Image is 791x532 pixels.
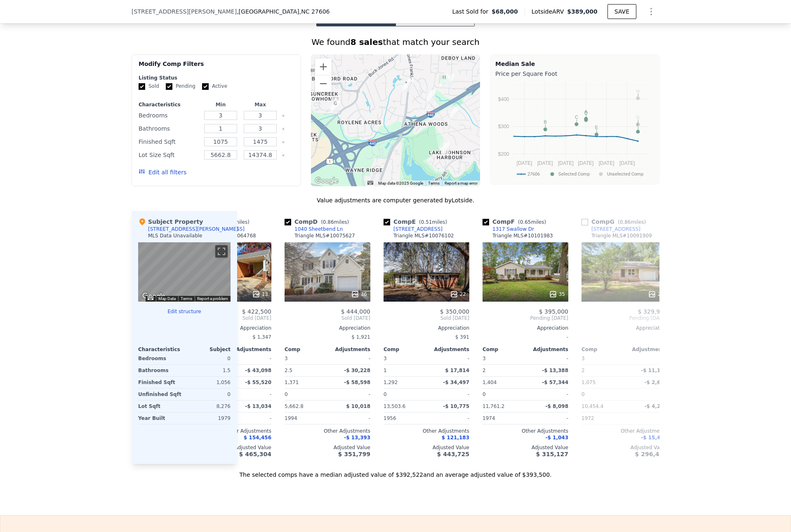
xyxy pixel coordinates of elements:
input: Pending [166,83,172,90]
div: Price per Square Foot [495,68,654,80]
span: -$ 10,775 [443,403,469,409]
span: 3 [384,356,387,361]
text: H [636,89,640,94]
span: , [GEOGRAPHIC_DATA] [237,7,330,16]
div: 1040 Sheetbend Ln [440,141,450,155]
span: Pending [DATE] [483,315,568,321]
button: Show Options [643,3,659,20]
div: 2.5 [285,365,326,376]
span: -$ 11,182 [641,368,667,373]
span: ( miles) [515,219,549,225]
span: $ 422,500 [242,308,271,315]
div: Median Sale [495,60,654,68]
a: Report a problem [197,296,228,301]
span: $ 391 [455,334,469,340]
div: 1 [384,365,425,376]
strong: 8 sales [351,37,383,47]
a: 1317 Swallow Dr [483,226,534,232]
div: 0 [186,353,231,364]
div: Subject [184,346,231,353]
input: Active [202,83,209,90]
span: -$ 55,520 [245,380,271,385]
label: Pending [166,83,195,90]
span: 11,761.2 [483,403,504,409]
span: -$ 8,098 [546,403,568,409]
button: Toggle fullscreen view [215,245,228,258]
span: $ 121,183 [442,435,469,441]
span: ( miles) [416,219,450,225]
div: Lot Size Sqft [139,149,199,161]
div: 1.5 [186,365,231,376]
div: We found that match your search [132,36,659,48]
span: $68,000 [492,7,518,16]
div: Appreciation [581,325,667,331]
div: Triangle MLS # 10101983 [492,232,553,239]
div: - [329,389,370,400]
div: - [527,353,568,364]
text: Selected Comp [558,171,590,177]
div: 1317 Swallow Dr [450,105,459,119]
div: Comp E [384,218,450,226]
span: ( miles) [614,219,649,225]
button: Edit structure [138,308,231,315]
div: - [329,353,370,364]
button: SAVE [607,4,636,19]
div: Appreciation [483,325,568,331]
span: ( miles) [318,219,352,225]
a: [STREET_ADDRESS] [581,226,640,232]
a: Terms (opens in new tab) [428,181,440,185]
div: 1317 Swallow Dr [492,226,534,232]
div: 1009 Athens Drive Drive [426,89,436,103]
div: 2 [581,365,623,376]
span: 0.51 [421,219,432,225]
span: Map data ©2025 Google [378,181,423,185]
span: $ 443,725 [437,451,469,457]
span: Sold [DATE] [384,315,469,321]
span: -$ 15,459 [641,435,667,441]
div: Adjustments [327,346,370,353]
div: - [581,331,667,343]
button: Zoom out [315,75,332,92]
div: [STREET_ADDRESS] [591,226,640,232]
div: - [428,353,469,364]
label: Active [202,83,227,90]
div: - [329,412,370,424]
div: - [230,353,271,364]
div: 5805 Farm Gate Rd [331,99,340,113]
div: 1994 [285,412,326,424]
span: -$ 34,497 [443,380,469,385]
span: Pending [DATE] [581,315,667,321]
span: 0 [483,391,486,397]
span: -$ 2,615 [645,380,667,385]
span: 13,503.6 [384,403,405,409]
div: Comp [581,346,624,353]
span: $ 17,814 [445,368,469,373]
div: 1974 [483,412,524,424]
text: 27606 [527,171,540,177]
span: $ 315,127 [536,451,568,457]
div: - [483,331,568,343]
div: - [230,412,271,424]
span: $ 296,417 [635,451,667,457]
span: 3 [483,356,486,361]
div: 35 [549,290,565,298]
label: Sold [139,83,159,90]
div: 5208 Melbourne Rd [440,73,449,87]
div: Modify Comp Filters [139,60,294,75]
div: Street View [138,242,231,302]
div: Triangle MLS # 10091909 [591,232,652,239]
a: [STREET_ADDRESS] [384,226,443,232]
div: Max [242,101,278,108]
div: - [230,389,271,400]
div: Map [138,242,231,302]
text: [DATE] [619,160,635,166]
span: 0 [384,391,387,397]
span: $ 10,018 [346,403,370,409]
div: 22 [450,290,466,298]
div: Unfinished Sqft [138,389,183,400]
div: Other Adjustments [285,428,370,434]
div: - [626,389,667,400]
a: Report a map error [445,181,478,185]
div: 8,276 [186,401,231,412]
div: The selected comps have a median adjusted value of $392,522 and an average adjusted value of $393... [132,464,659,479]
